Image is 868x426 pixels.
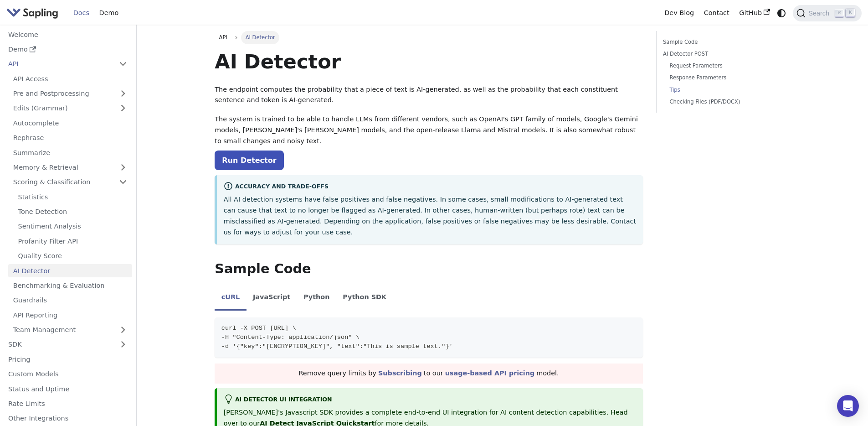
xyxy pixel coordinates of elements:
a: Edits (Grammar) [8,102,132,115]
a: Profanity Filter API [13,234,132,248]
p: The endpoint computes the probability that a piece of text is AI-generated, as well as the probab... [215,84,643,106]
a: Custom Models [3,368,132,381]
nav: Breadcrumbs [215,31,643,44]
div: AI Detector UI integration [224,395,637,405]
a: Demo [94,6,123,20]
a: Welcome [3,28,132,41]
a: Checking Files (PDF/DOCX) [669,98,783,106]
div: Open Intercom Messenger [837,395,859,417]
a: Pre and Postprocessing [8,87,132,100]
h1: AI Detector [215,49,643,74]
a: Pricing [3,353,132,366]
span: AI Detector [241,31,279,44]
a: Benchmarking & Evaluation [8,279,132,292]
a: GitHub [734,6,775,20]
a: Request Parameters [669,62,783,70]
a: Statistics [13,190,132,203]
a: Tips [669,86,783,94]
a: Response Parameters [669,73,783,82]
a: Guardrails [8,294,132,307]
a: Subscribing [378,369,422,377]
a: Other Integrations [3,412,132,425]
a: Demo [3,43,132,56]
p: The system is trained to be able to handle LLMs from different vendors, such as OpenAI's GPT fami... [215,114,643,146]
a: Sample Code [663,38,786,47]
kbd: K [846,9,855,17]
a: API Reporting [8,308,132,322]
span: -d '{"key":"[ENCRYPTION_KEY]", "text":"This is sample text."}' [221,343,453,350]
button: Expand sidebar category 'SDK' [114,338,132,351]
a: Contact [699,6,734,20]
span: API [219,34,227,41]
span: Search [806,10,835,17]
a: Team Management [8,323,132,337]
a: Scoring & Classification [8,176,132,189]
a: Rate Limits [3,397,132,410]
a: Summarize [8,146,132,159]
a: API [3,57,114,71]
a: Quality Score [13,249,132,263]
a: Sapling.ai [6,6,62,20]
a: Tone Detection [13,205,132,218]
div: Remove query limits by to our model. [215,364,643,384]
a: Docs [68,6,94,20]
button: Search (Command+K) [793,5,861,21]
a: Run Detector [215,151,283,170]
a: Rephrase [8,131,132,145]
img: Sapling.ai [6,6,58,20]
kbd: ⌘ [835,9,844,17]
a: Autocomplete [8,116,132,130]
button: Switch between dark and light mode (currently system mode) [775,6,788,20]
a: API [215,31,231,44]
li: Python [297,286,336,311]
a: Sentiment Analysis [13,220,132,233]
a: Memory & Retrieval [8,161,132,174]
a: AI Detector POST [663,50,786,58]
li: JavaScript [247,286,297,311]
span: -H "Content-Type: application/json" \ [221,334,360,341]
button: Collapse sidebar category 'API' [114,57,132,71]
li: Python SDK [336,286,393,311]
a: SDK [3,338,114,351]
p: All AI detection systems have false positives and false negatives. In some cases, small modificat... [224,194,637,238]
a: Dev Blog [659,6,699,20]
li: cURL [215,286,246,311]
div: Accuracy and Trade-offs [224,182,637,192]
a: API Access [8,72,132,85]
h2: Sample Code [215,261,643,277]
a: usage-based API pricing [445,369,535,377]
span: curl -X POST [URL] \ [221,325,296,332]
a: Status and Uptime [3,382,132,395]
a: AI Detector [8,264,132,277]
